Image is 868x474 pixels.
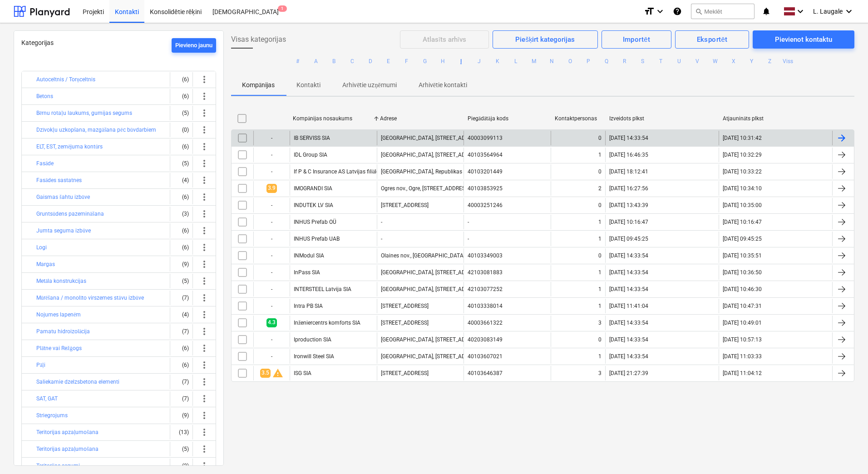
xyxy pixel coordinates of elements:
div: IB SERVISS SIA [294,135,330,141]
button: N [547,56,557,67]
div: (5) [174,156,189,171]
button: Teritorijas apzaļumošana [36,427,99,438]
span: 1 [278,5,287,12]
div: (13) [174,425,189,439]
div: 1 [598,269,602,276]
div: (7) [174,291,189,305]
div: Kontaktpersonas [555,115,602,122]
div: - [381,236,382,242]
button: L [510,56,521,67]
div: Vienai no atsauksmēm šī apakšuzņēmēja vērtējums ir zem sliekšņa ( 1 ). [272,368,283,379]
button: D [365,56,376,67]
span: more_vert [199,208,210,219]
div: Piešķirt kategorijas [515,34,575,45]
button: M [528,56,539,67]
div: (3) [174,207,189,221]
span: more_vert [199,376,210,387]
div: 40103853925 [468,185,503,192]
div: 40203083149 [468,336,503,343]
button: A [311,56,321,67]
div: 3 [598,370,602,376]
button: Logi [36,242,47,253]
div: INModul SIA [294,252,324,259]
div: (5) [174,274,189,288]
div: 40103349003 [468,252,503,259]
span: 3.5 [260,369,271,377]
span: more_vert [199,393,210,404]
div: - [253,232,290,246]
span: more_vert [199,242,210,253]
div: 1 [598,236,602,242]
button: Autoceltnis / Torņceltnis [36,74,95,85]
div: 1 [598,303,602,309]
div: 1 [598,219,602,225]
span: more_vert [199,91,210,102]
div: (6) [174,89,189,104]
div: Adrese [380,115,460,122]
div: [GEOGRAPHIC_DATA], [STREET_ADDRESS] [381,152,483,158]
div: 40103338014 [468,303,503,309]
button: SAT, GAT [36,393,58,404]
div: (6) [174,341,189,355]
div: (9) [174,408,189,423]
div: Importēt [623,34,651,45]
span: more_vert [199,460,210,471]
div: Intra PB SIA [294,303,323,309]
span: more_vert [199,74,210,85]
button: Betons [36,91,53,102]
span: warning [272,368,283,379]
div: 2 [598,185,602,192]
div: 0 [598,168,602,175]
div: [DATE] 14:33:54 [609,252,648,259]
div: - [253,198,290,212]
span: more_vert [199,343,210,354]
div: INHUS Prefab UAB [294,236,340,242]
button: Y [746,56,757,67]
button: Q [601,56,612,67]
div: 0 [598,252,602,259]
div: [GEOGRAPHIC_DATA], [STREET_ADDRESS] [381,336,483,343]
div: (6) [174,139,189,154]
div: [DATE] 14:33:54 [609,336,648,343]
button: Pāļi [36,360,45,370]
div: - [381,219,382,225]
div: (6) [174,240,189,255]
button: C [347,56,358,67]
button: X [728,56,739,67]
div: [DATE] 14:33:54 [609,320,648,326]
div: [STREET_ADDRESS] [381,370,429,376]
div: [DATE] 13:43:39 [609,202,648,208]
button: Pamatu hidroizolācija [36,326,90,337]
div: If P & C Insurance AS Latvijas filiāle [294,168,379,175]
button: I [456,56,467,67]
div: [DATE] 11:04:12 [723,370,762,376]
button: Z [764,56,775,67]
div: [DATE] 10:31:42 [723,135,762,141]
div: [STREET_ADDRESS] [381,303,429,309]
div: 1 [598,152,602,158]
div: [DATE] 21:27:39 [609,370,648,376]
button: S [637,56,648,67]
span: Visas kategorijas [231,34,286,45]
div: - [468,236,469,242]
div: INHUS Prefab OÜ [294,219,336,225]
button: Plātne vai Režģogs [36,343,82,354]
div: - [253,148,290,162]
div: [DATE] 10:36:50 [723,269,762,276]
span: 4.3 [266,318,277,327]
p: Arhivētie kontakti [419,80,467,90]
div: [STREET_ADDRESS] [381,202,429,208]
div: - [468,219,469,225]
button: Fasādes sastatnes [36,175,82,186]
span: Kategorijas [21,39,54,46]
button: U [674,56,685,67]
div: [DATE] 10:16:47 [609,219,648,225]
div: [GEOGRAPHIC_DATA], [STREET_ADDRESS] [381,269,483,276]
div: Inženiercentrs komforts SIA [294,320,360,326]
div: 0 [598,202,602,208]
div: - [253,349,290,364]
div: (6) [174,223,189,238]
div: 40103607021 [468,353,503,360]
button: Gaismas šahtu izbūve [36,192,90,202]
div: - [253,282,290,296]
